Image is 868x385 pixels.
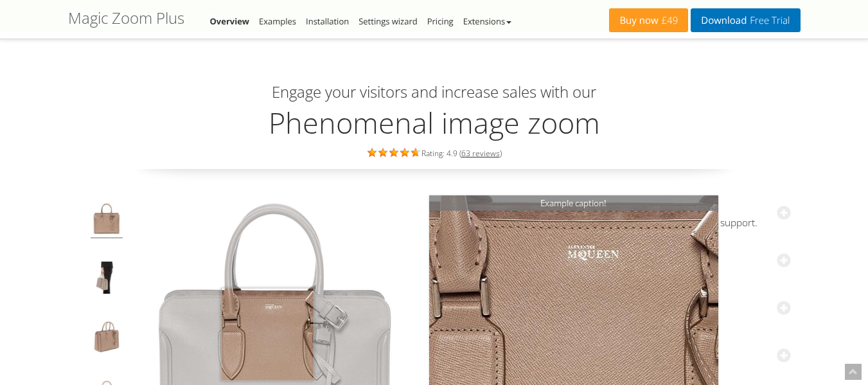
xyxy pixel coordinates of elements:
span: Beautifully refined and customizable with CSS [444,264,791,277]
a: Used by the bestJoin the company of Google, Coca-Cola and 40,000+ others [444,288,791,325]
h1: Magic Zoom Plus [68,10,184,26]
img: JavaScript image zoom example [91,262,123,298]
span: Fully responsive image zoomer with mobile gestures and retina support. [444,217,791,229]
a: Pricing [427,15,454,27]
img: Product image zoom example [91,202,123,238]
h3: Engage your visitors and increase sales with our [71,84,797,100]
a: 63 reviews [461,148,500,159]
a: Extensions [463,15,511,27]
span: Without writing a single line of code. [444,359,791,372]
a: Overview [210,15,250,27]
a: Examples [259,15,296,27]
a: Fast and sophisticatedBeautifully refined and customizable with CSS [444,240,791,277]
div: Rating: 4.9 ( ) [68,145,801,159]
a: Buy now£49 [609,8,688,32]
img: jQuery image zoom example [91,321,123,357]
a: Adaptive and responsiveFully responsive image zoomer with mobile gestures and retina support. [444,193,791,229]
a: Get started in minutesWithout writing a single line of code. [444,336,791,372]
span: Free Trial [747,15,790,26]
h2: Phenomenal image zoom [68,107,801,139]
a: Installation [306,15,349,27]
span: Join the company of Google, Coca-Cola and 40,000+ others [444,312,791,325]
a: DownloadFree Trial [691,8,800,32]
a: Settings wizard [359,15,418,27]
span: £49 [659,15,678,26]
